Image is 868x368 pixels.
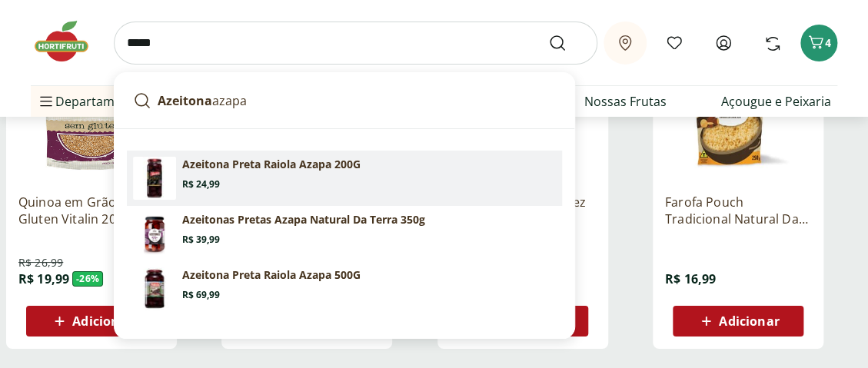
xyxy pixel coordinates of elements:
[18,194,165,227] a: Quinoa em Grãos Sem Gluten Vitalin 200g
[37,83,55,120] button: Menu
[825,35,831,50] span: 4
[127,206,562,261] a: Azeitonas Pretas Azapa Natural da Terra 350gAzeitonas Pretas Azapa Natural Da Terra 350gR$ 39,99
[18,270,69,287] span: R$ 19,99
[133,212,176,255] img: Azeitonas Pretas Azapa Natural da Terra 350g
[182,178,220,191] span: R$ 24,99
[721,92,831,111] a: Açougue e Peixaria
[72,315,132,327] span: Adicionar
[127,151,562,206] a: PrincipalAzeitona Preta Raiola Azapa 200GR$ 24,99
[133,157,176,200] img: Principal
[127,261,562,317] a: PrincipalAzeitona Preta Raiola Azapa 500GR$ 69,99
[548,34,585,52] button: Submit Search
[37,83,148,120] span: Departamentos
[182,267,361,283] p: Azeitona Preta Raiola Azapa 500G
[584,92,667,111] a: Nossas Frutas
[72,271,103,287] span: - 26 %
[114,22,597,65] input: search
[31,18,108,65] img: Hortifruti
[673,306,803,337] button: Adicionar
[800,25,837,61] button: Carrinho
[665,270,716,287] span: R$ 16,99
[127,85,562,116] a: Azeitonaazapa
[182,157,361,172] p: Azeitona Preta Raiola Azapa 200G
[182,289,220,301] span: R$ 69,99
[26,306,157,337] button: Adicionar
[719,315,779,327] span: Adicionar
[665,194,811,227] a: Farofa Pouch Tradicional Natural Da Terra 250g
[182,212,425,227] p: Azeitonas Pretas Azapa Natural Da Terra 350g
[133,267,176,310] img: Principal
[182,234,220,246] span: R$ 39,99
[158,91,247,110] p: azapa
[18,255,63,270] span: R$ 26,99
[158,92,212,109] strong: Azeitona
